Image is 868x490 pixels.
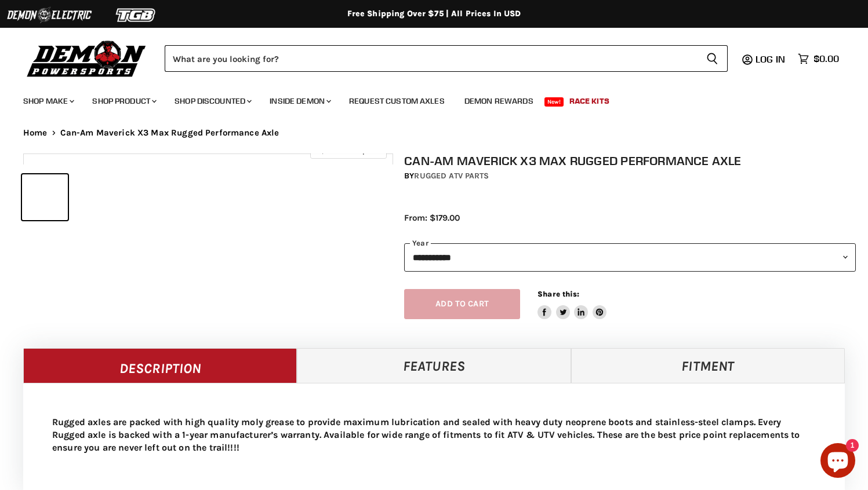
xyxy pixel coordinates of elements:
a: Inside Demon [261,89,338,113]
img: Demon Powersports [23,38,150,79]
inbox-online-store-chat: Shopify online store chat [817,443,859,481]
a: Shop Make [14,89,81,113]
input: Search [165,45,697,72]
span: New! [544,97,564,107]
span: From: $179.00 [404,213,460,223]
a: Demon Rewards [456,89,542,113]
form: Product [165,45,728,72]
a: Fitment [571,348,845,383]
button: Search [697,45,728,72]
a: Request Custom Axles [340,89,453,113]
div: by [404,170,856,182]
span: Click to expand [316,146,380,155]
span: Share this: [537,290,579,298]
aside: Share this: [537,289,606,320]
a: Log in [750,54,792,64]
a: Rugged ATV Parts [414,171,489,181]
ul: Main menu [14,85,836,113]
span: $0.00 [813,53,839,64]
a: $0.00 [792,50,845,67]
span: Log in [756,53,785,65]
a: Race Kits [561,89,618,113]
span: Can-Am Maverick X3 Max Rugged Performance Axle [60,128,279,138]
select: year [404,243,856,272]
img: TGB Logo 2 [93,4,180,26]
a: Features [297,348,571,383]
button: IMAGE thumbnail [22,174,68,220]
a: Home [23,128,48,138]
img: Demon Electric Logo 2 [6,4,93,26]
h1: Can-Am Maverick X3 Max Rugged Performance Axle [404,153,856,168]
a: Description [23,348,297,383]
p: Rugged axles are packed with high quality moly grease to provide maximum lubrication and sealed w... [52,416,816,454]
a: Shop Discounted [166,89,259,113]
a: Shop Product [83,89,164,113]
